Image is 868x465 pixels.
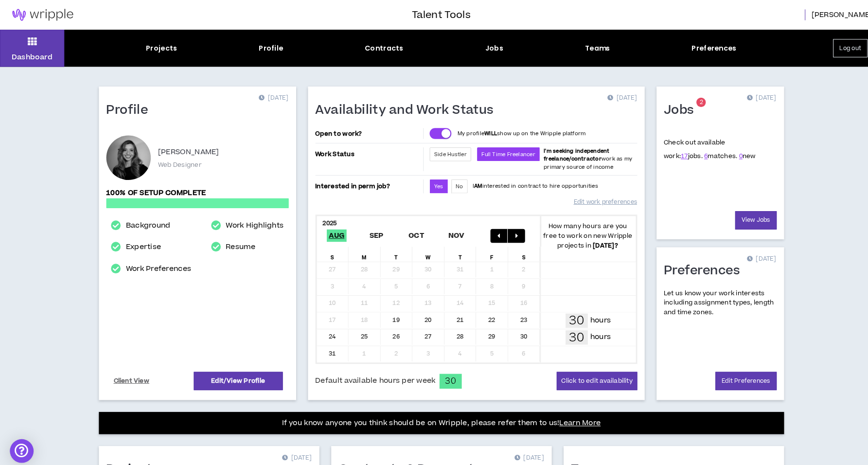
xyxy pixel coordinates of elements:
[550,411,591,421] a: Learn More
[723,208,764,226] a: View Jobs
[477,42,495,53] div: Jobs
[670,149,691,158] span: jobs.
[450,127,576,135] p: My profile show up on the Wripple platform
[548,366,626,384] button: Click to edit availability
[124,259,188,270] a: Work Preferences
[310,127,415,135] p: Open to work?
[11,51,52,61] p: Dashboard
[692,149,696,158] a: 6
[688,97,691,105] span: 2
[535,145,600,160] b: I'm seeking independent freelance/contractor
[255,42,279,53] div: Profile
[254,92,283,102] p: [DATE]
[531,217,625,247] p: How many hours are you free to work on new Wripple projects in
[685,96,694,106] sup: 2
[222,216,279,228] a: Work Highlights
[124,216,167,228] a: Background
[277,411,591,422] p: If you know anyone you think should be on Wripple, please refer them to us!
[321,226,341,238] span: Aug
[581,310,601,321] p: hours
[405,7,463,22] h3: Talent Tools
[310,101,493,116] h1: Availability and Work Status
[105,133,148,177] div: Karla V.
[500,243,531,257] div: S
[535,145,622,168] span: work as my primary source of income
[191,366,278,384] a: Edit/View Profile
[653,101,690,116] h1: Jobs
[406,243,437,257] div: W
[374,243,406,257] div: T
[466,179,474,187] strong: AM
[427,180,436,187] span: Yes
[318,215,332,224] b: 2025
[105,184,284,195] p: 100% of setup complete
[310,145,415,159] p: Work Status
[310,369,428,380] span: Default available hours per week
[819,38,853,56] button: Log out
[581,326,601,337] p: hours
[670,149,676,158] a: 17
[400,226,419,238] span: Oct
[448,180,456,187] span: No
[439,226,459,238] span: Nov
[734,92,763,102] p: [DATE]
[343,243,374,257] div: M
[105,101,153,116] h1: Profile
[156,144,216,156] p: [PERSON_NAME]
[680,42,725,53] div: Preferences
[506,446,535,455] p: [DATE]
[692,149,725,158] span: matches.
[704,366,764,384] a: Edit Preferences
[361,226,379,238] span: Sep
[359,42,397,53] div: Contracts
[575,42,600,53] div: Teams
[427,148,459,156] span: Side Hustler
[10,432,33,455] div: Open Intercom Messenger
[222,237,251,249] a: Resume
[727,149,744,158] span: new
[583,237,608,246] b: [DATE] ?
[798,9,858,20] span: [PERSON_NAME]
[653,284,764,312] p: Let us know your work interests including assignment types, length and time zones.
[477,127,489,135] strong: WILL
[734,250,763,260] p: [DATE]
[312,243,343,257] div: S
[437,243,469,257] div: T
[465,179,588,187] p: I interested in contract to hire opportunities
[653,136,744,158] p: Check out available work:
[143,42,174,53] div: Projects
[653,259,735,274] h1: Preferences
[110,366,149,383] a: Client View
[124,237,158,249] a: Expertise
[564,190,626,207] a: Edit work preferences
[156,158,198,166] p: Web Designer
[277,446,306,455] p: [DATE]
[310,177,415,190] p: Interested in perm job?
[727,149,730,158] a: 0
[597,92,626,102] p: [DATE]
[468,243,500,257] div: F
